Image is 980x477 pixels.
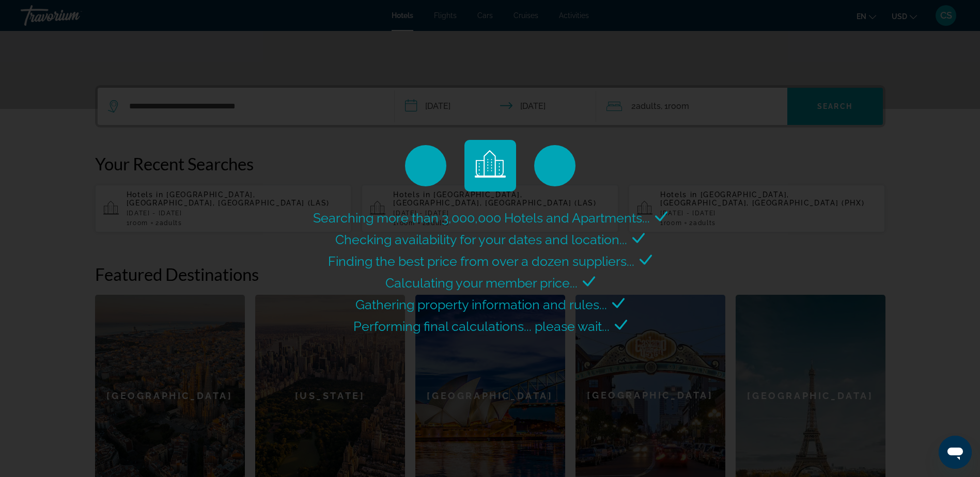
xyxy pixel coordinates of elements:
[385,275,578,291] span: Calculating your member price...
[353,319,610,334] span: Performing final calculations... please wait...
[355,297,607,312] span: Gathering property information and rules...
[335,232,627,247] span: Checking availability for your dates and location...
[328,253,634,269] span: Finding the best price from over a dozen suppliers...
[313,210,650,226] span: Searching more than 3,000,000 Hotels and Apartments...
[939,436,972,469] iframe: Button to launch messaging window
